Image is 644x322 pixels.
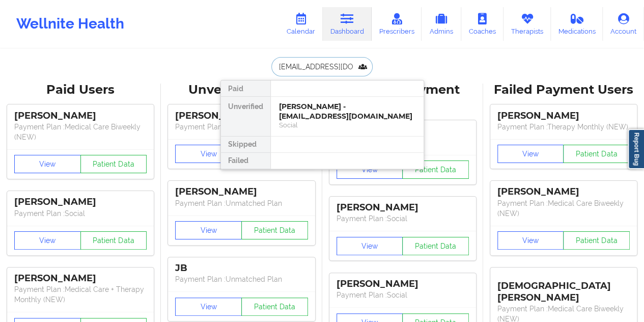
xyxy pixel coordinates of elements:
div: [PERSON_NAME] [14,110,147,122]
p: Payment Plan : Unmatched Plan [175,198,307,208]
div: [PERSON_NAME] [175,110,307,122]
p: Payment Plan : Medical Care Biweekly (NEW) [497,198,630,219]
div: Paid Users [7,82,154,98]
div: Social [279,121,415,129]
button: View [337,237,403,255]
p: Payment Plan : Medical Care Biweekly (NEW) [14,122,147,142]
button: View [497,145,564,163]
a: Dashboard [323,7,372,41]
p: Payment Plan : Social [337,290,469,300]
button: Patient Data [563,145,630,163]
div: [PERSON_NAME] [497,110,630,122]
div: Failed Payment Users [490,82,637,98]
div: [PERSON_NAME] [497,186,630,198]
button: Patient Data [80,155,147,173]
p: Payment Plan : Unmatched Plan [175,274,307,284]
button: Patient Data [241,298,308,316]
a: Therapists [503,7,551,41]
div: Unverified [221,97,270,137]
div: [DEMOGRAPHIC_DATA][PERSON_NAME] [497,273,630,304]
button: View [497,231,564,250]
a: Coaches [461,7,503,41]
button: Patient Data [402,237,469,255]
a: Medications [551,7,603,41]
div: Skipped [221,137,270,153]
button: View [14,155,81,173]
a: Admins [422,7,461,41]
div: [PERSON_NAME] [14,196,147,208]
a: Report Bug [628,129,644,169]
button: View [337,160,403,179]
button: View [175,145,242,163]
div: Unverified Users [168,82,315,98]
div: [PERSON_NAME] [14,273,147,284]
a: Calendar [279,7,323,41]
a: Prescribers [372,7,422,41]
div: Failed [221,153,270,169]
button: Patient Data [80,231,147,250]
button: View [175,298,242,316]
div: [PERSON_NAME] [175,186,307,198]
button: View [14,231,81,250]
button: Patient Data [402,160,469,179]
a: Account [603,7,644,41]
div: Paid [221,81,270,97]
p: Payment Plan : Social [337,213,469,224]
button: View [175,221,242,239]
div: [PERSON_NAME] - [EMAIL_ADDRESS][DOMAIN_NAME] [279,102,415,121]
p: Payment Plan : Unmatched Plan [175,122,307,132]
div: JB [175,262,307,274]
div: [PERSON_NAME] [337,278,469,290]
p: Payment Plan : Social [14,208,147,219]
p: Payment Plan : Therapy Monthly (NEW) [497,122,630,132]
button: Patient Data [241,221,308,239]
div: [PERSON_NAME] [337,202,469,213]
p: Payment Plan : Medical Care + Therapy Monthly (NEW) [14,284,147,305]
button: Patient Data [563,231,630,250]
